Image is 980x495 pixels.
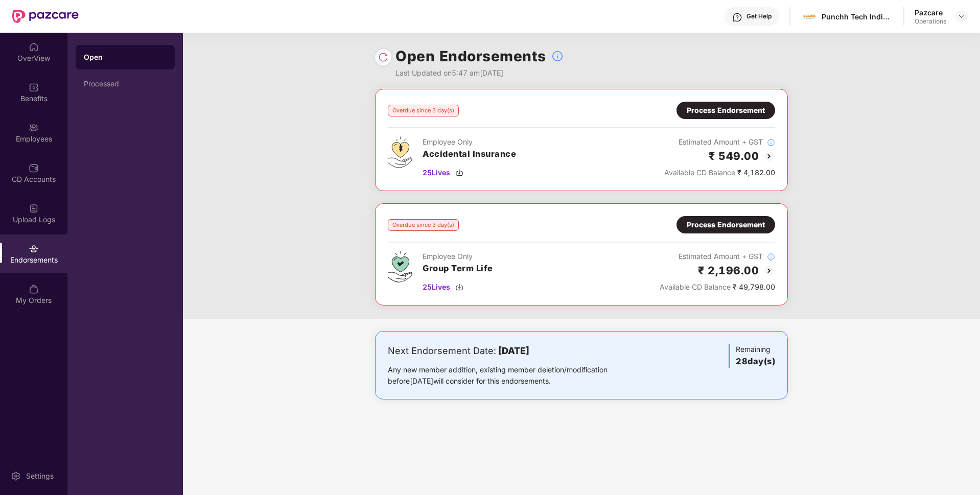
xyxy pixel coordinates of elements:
[687,105,765,116] div: Process Endorsement
[455,283,463,291] img: svg+xml;base64,PHN2ZyBpZD0iRG93bmxvYWQtMzJ4MzIiIHhtbG5zPSJodHRwOi8vd3d3LnczLm9yZy8yMDAwL3N2ZyIgd2...
[23,471,57,481] div: Settings
[388,344,640,358] div: Next Endorsement Date:
[29,82,39,92] img: svg+xml;base64,PHN2ZyBpZD0iQmVuZWZpdHMiIHhtbG5zPSJodHRwOi8vd3d3LnczLm9yZy8yMDAwL3N2ZyIgd2lkdGg9Ij...
[423,136,516,148] div: Employee Only
[388,136,412,168] img: svg+xml;base64,PHN2ZyB4bWxucz0iaHR0cDovL3d3dy53My5vcmcvMjAwMC9zdmciIHdpZHRoPSI0OS4zMjEiIGhlaWdodD...
[660,251,775,262] div: Estimated Amount + GST
[958,12,966,20] img: svg+xml;base64,PHN2ZyBpZD0iRHJvcGRvd24tMzJ4MzIiIHhtbG5zPSJodHRwOi8vd3d3LnczLm9yZy8yMDAwL3N2ZyIgd2...
[736,355,775,368] h3: 28 day(s)
[29,123,39,133] img: svg+xml;base64,PHN2ZyBpZD0iRW1wbG95ZWVzIiB4bWxucz0iaHR0cDovL3d3dy53My5vcmcvMjAwMC9zdmciIHdpZHRoPS...
[698,262,759,279] h2: ₹ 2,196.00
[29,42,39,52] img: svg+xml;base64,PHN2ZyBpZD0iSG9tZSIgeG1sbnM9Imh0dHA6Ly93d3cudzMub3JnLzIwMDAvc3ZnIiB3aWR0aD0iMjAiIG...
[84,52,167,62] div: Open
[763,150,775,162] img: svg+xml;base64,PHN2ZyBpZD0iQmFjay0yMHgyMCIgeG1sbnM9Imh0dHA6Ly93d3cudzMub3JnLzIwMDAvc3ZnIiB3aWR0aD...
[767,138,775,147] img: svg+xml;base64,PHN2ZyBpZD0iSW5mb18tXzMyeDMyIiBkYXRhLW5hbWU9IkluZm8gLSAzMngzMiIgeG1sbnM9Imh0dHA6Ly...
[388,251,412,282] img: svg+xml;base64,PHN2ZyB4bWxucz0iaHR0cDovL3d3dy53My5vcmcvMjAwMC9zdmciIHdpZHRoPSI0Ny43MTQiIGhlaWdodD...
[388,219,459,231] div: Overdue since 3 day(s)
[423,251,493,262] div: Employee Only
[822,12,893,21] div: Punchh Tech India Pvt Ltd (A PAR Technology Company)
[664,136,775,148] div: Estimated Amount + GST
[729,344,775,368] div: Remaining
[388,364,640,387] div: Any new member addition, existing member deletion/modification before [DATE] will consider for th...
[732,12,742,22] img: svg+xml;base64,PHN2ZyBpZD0iSGVscC0zMngzMiIgeG1sbnM9Imh0dHA6Ly93d3cudzMub3JnLzIwMDAvc3ZnIiB3aWR0aD...
[915,8,946,17] div: Pazcare
[395,67,564,79] div: Last Updated on 5:47 am[DATE]
[378,52,388,62] img: svg+xml;base64,PHN2ZyBpZD0iUmVsb2FkLTMyeDMyIiB4bWxucz0iaHR0cDovL3d3dy53My5vcmcvMjAwMC9zdmciIHdpZH...
[551,50,564,62] img: svg+xml;base64,PHN2ZyBpZD0iSW5mb18tXzMyeDMyIiBkYXRhLW5hbWU9IkluZm8gLSAzMngzMiIgeG1sbnM9Imh0dHA6Ly...
[498,345,529,356] b: [DATE]
[709,148,759,164] h2: ₹ 549.00
[664,168,735,177] span: Available CD Balance
[29,163,39,173] img: svg+xml;base64,PHN2ZyBpZD0iQ0RfQWNjb3VudHMiIGRhdGEtbmFtZT0iQ0QgQWNjb3VudHMiIHhtbG5zPSJodHRwOi8vd3...
[29,284,39,294] img: svg+xml;base64,PHN2ZyBpZD0iTXlfT3JkZXJzIiBkYXRhLW5hbWU9Ik15IE9yZGVycyIgeG1sbnM9Imh0dHA6Ly93d3cudz...
[11,471,21,481] img: svg+xml;base64,PHN2ZyBpZD0iU2V0dGluZy0yMHgyMCIgeG1sbnM9Imh0dHA6Ly93d3cudzMub3JnLzIwMDAvc3ZnIiB3aW...
[423,148,516,161] h3: Accidental Insurance
[660,282,731,291] span: Available CD Balance
[423,281,450,293] span: 25 Lives
[29,203,39,214] img: svg+xml;base64,PHN2ZyBpZD0iVXBsb2FkX0xvZ3MiIGRhdGEtbmFtZT0iVXBsb2FkIExvZ3MiIHhtbG5zPSJodHRwOi8vd3...
[423,262,493,275] h3: Group Term Life
[915,17,946,26] div: Operations
[84,80,167,88] div: Processed
[29,244,39,254] img: svg+xml;base64,PHN2ZyBpZD0iRW5kb3JzZW1lbnRzIiB4bWxucz0iaHR0cDovL3d3dy53My5vcmcvMjAwMC9zdmciIHdpZH...
[802,9,817,24] img: images.jpg
[660,281,775,293] div: ₹ 49,798.00
[395,45,546,67] h1: Open Endorsements
[423,167,450,178] span: 25 Lives
[763,265,775,277] img: svg+xml;base64,PHN2ZyBpZD0iQmFjay0yMHgyMCIgeG1sbnM9Imh0dHA6Ly93d3cudzMub3JnLzIwMDAvc3ZnIiB3aWR0aD...
[687,219,765,230] div: Process Endorsement
[455,169,463,177] img: svg+xml;base64,PHN2ZyBpZD0iRG93bmxvYWQtMzJ4MzIiIHhtbG5zPSJodHRwOi8vd3d3LnczLm9yZy8yMDAwL3N2ZyIgd2...
[12,10,79,23] img: New Pazcare Logo
[388,105,459,116] div: Overdue since 3 day(s)
[746,12,772,20] div: Get Help
[664,167,775,178] div: ₹ 4,182.00
[767,253,775,261] img: svg+xml;base64,PHN2ZyBpZD0iSW5mb18tXzMyeDMyIiBkYXRhLW5hbWU9IkluZm8gLSAzMngzMiIgeG1sbnM9Imh0dHA6Ly...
